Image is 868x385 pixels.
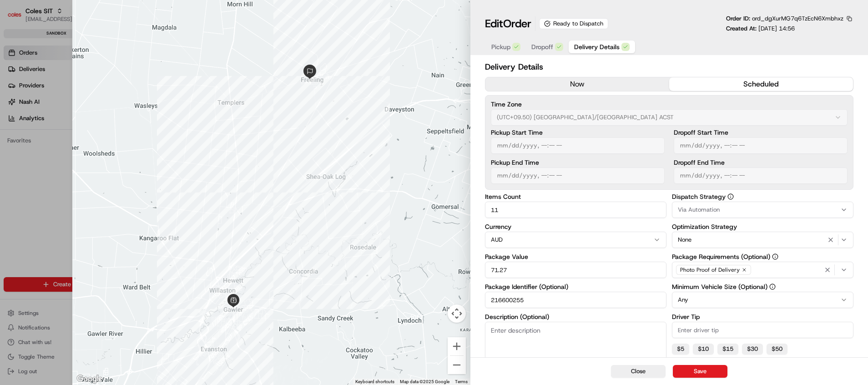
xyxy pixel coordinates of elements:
label: Currency [485,223,666,230]
a: 📗Knowledge Base [5,128,73,145]
label: Time Zone [491,101,848,107]
button: Map camera controls [448,304,466,323]
div: 📗 [9,133,16,140]
input: Enter driver tip [672,322,853,338]
button: $50 [767,344,787,355]
div: 💻 [77,133,84,140]
div: Start new chat [31,87,149,96]
button: Zoom out [448,356,466,374]
a: Terms [455,379,468,384]
div: We're available if you need us! [31,96,115,103]
button: Package Requirements (Optional) [772,253,778,260]
button: scheduled [669,77,853,91]
span: Order [503,16,531,31]
p: Welcome 👋 [9,36,166,51]
span: Map data ©2025 Google [400,379,449,384]
span: Pickup [491,42,510,51]
label: Driver Tip [672,314,853,320]
span: [DATE] 14:56 [758,25,795,32]
h2: Delivery Details [485,61,854,73]
span: Delivery Details [574,42,620,51]
input: Enter package identifier [485,292,666,308]
button: Keyboard shortcuts [355,379,394,385]
label: Dropoff Start Time [674,129,848,136]
label: Dropoff End Time [674,159,848,166]
span: Via Automation [678,206,720,214]
button: $30 [742,344,763,355]
button: Save [673,365,727,378]
button: Photo Proof of Delivery [672,262,853,278]
button: $15 [717,344,738,355]
button: Start new chat [155,90,166,101]
button: Via Automation [672,202,853,218]
p: Created At: [726,25,795,33]
button: $5 [672,344,689,355]
label: Package Value [485,253,666,260]
label: Pickup End Time [491,159,665,166]
button: Minimum Vehicle Size (Optional) [769,284,776,290]
img: Google [75,373,105,385]
span: ord_dgXurMG7q6TzEcN6Xmbhxz [752,15,843,22]
p: Order ID: [726,15,843,23]
label: Dispatch Strategy [672,193,853,200]
span: Knowledge Base [18,132,70,141]
button: $10 [693,344,714,355]
input: Clear [24,59,150,68]
button: Dispatch Strategy [727,193,734,200]
a: Open this area in Google Maps (opens a new window) [75,373,105,385]
span: Pylon [91,154,110,161]
label: Optimization Strategy [672,223,853,230]
a: 💻API Documentation [73,128,150,145]
img: 1736555255976-a54dd68f-1ca7-489b-9aae-adbdc363a1c4 [9,87,25,103]
span: API Documentation [86,132,146,141]
label: Package Identifier (Optional) [485,284,666,290]
a: Powered byPylon [64,154,110,161]
h1: Edit [485,16,531,31]
span: Photo Proof of Delivery [680,266,740,274]
button: Zoom in [448,337,466,355]
button: None [672,232,853,248]
label: Pickup Start Time [491,129,665,136]
label: Description (Optional) [485,314,666,320]
label: Minimum Vehicle Size (Optional) [672,284,853,290]
input: Enter package value [485,262,666,278]
label: Items Count [485,193,666,200]
label: Package Requirements (Optional) [672,253,853,260]
span: None [678,236,691,244]
span: Dropoff [531,42,553,51]
button: now [485,77,669,91]
input: Enter items count [485,202,666,218]
img: Nash [9,9,27,27]
button: Close [611,365,666,378]
div: Ready to Dispatch [539,18,608,29]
